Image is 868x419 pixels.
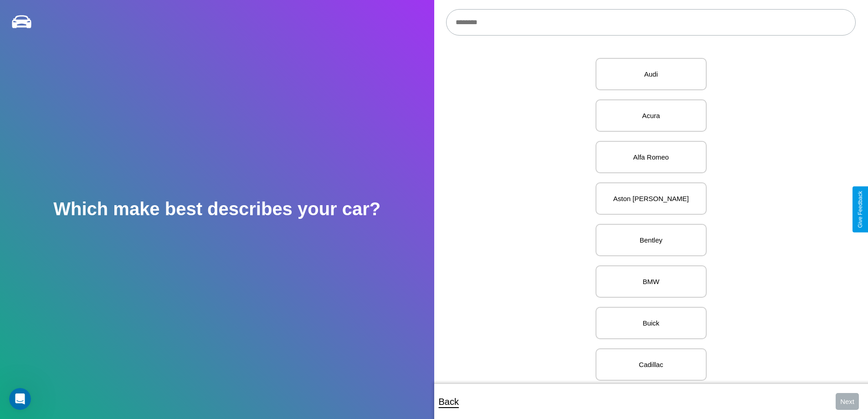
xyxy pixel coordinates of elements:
[9,388,31,410] iframe: Intercom live chat
[606,151,697,163] p: Alfa Romeo
[53,199,380,219] h2: Which make best describes your car?
[606,68,697,80] p: Audi
[857,191,863,228] div: Give Feedback
[606,192,697,205] p: Aston [PERSON_NAME]
[606,317,697,329] p: Buick
[606,275,697,288] p: BMW
[439,393,459,410] p: Back
[606,109,697,122] p: Acura
[606,358,697,371] p: Cadillac
[606,234,697,246] p: Bentley
[836,393,859,410] button: Next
